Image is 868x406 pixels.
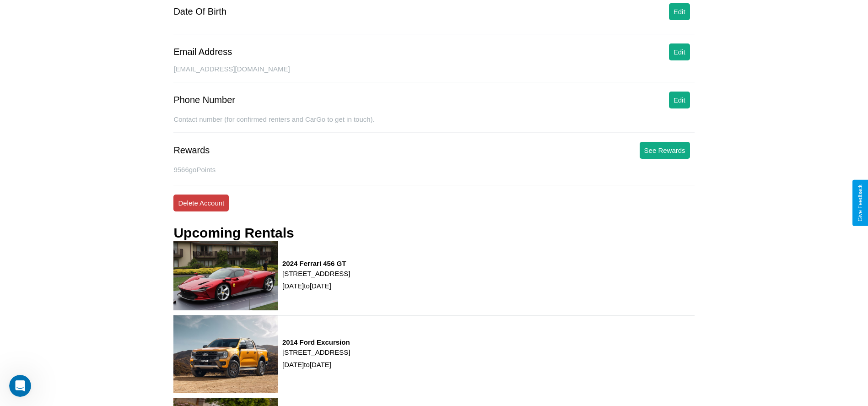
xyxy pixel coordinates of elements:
button: Edit [669,3,690,20]
p: [STREET_ADDRESS] [282,267,350,280]
div: Phone Number [173,95,235,105]
img: rental [173,241,278,310]
button: Delete Account [173,195,229,211]
div: Contact number (for confirmed renters and CarGo to get in touch). [173,115,694,133]
div: Email Address [173,47,232,57]
p: [STREET_ADDRESS] [282,346,350,358]
div: Give Feedback [857,184,863,222]
button: See Rewards [640,142,690,159]
iframe: Intercom live chat [9,375,31,397]
h3: 2024 Ferrari 456 GT [282,260,350,267]
p: [DATE] to [DATE] [282,280,350,292]
img: rental [173,315,278,393]
p: [DATE] to [DATE] [282,358,350,371]
button: Edit [669,43,690,60]
h3: Upcoming Rentals [173,225,294,241]
h3: 2014 Ford Excursion [282,338,350,346]
div: Date Of Birth [173,6,226,17]
button: Edit [669,92,690,108]
div: [EMAIL_ADDRESS][DOMAIN_NAME] [173,65,694,82]
div: Rewards [173,145,210,156]
p: 9566 goPoints [173,163,694,176]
